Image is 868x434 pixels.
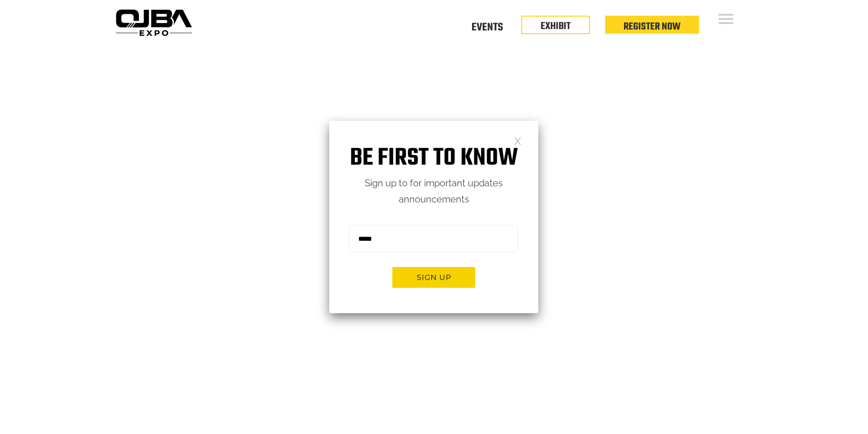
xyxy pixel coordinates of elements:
[329,144,538,173] h1: Be first to know
[392,267,475,288] button: Sign up
[329,175,538,208] p: Sign up to for important updates announcements
[623,19,681,35] a: Register Now
[541,18,571,34] a: EXHIBIT
[514,137,522,144] a: Close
